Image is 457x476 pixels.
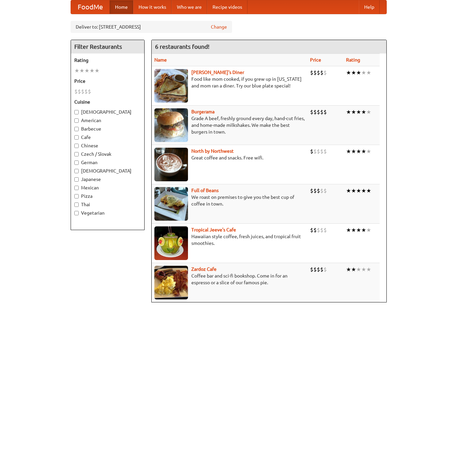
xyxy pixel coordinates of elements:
[351,187,356,194] li: ★
[154,57,167,63] a: Name
[79,67,84,74] li: ★
[74,110,79,114] input: [DEMOGRAPHIC_DATA]
[74,177,79,182] input: Japanese
[351,226,356,234] li: ★
[74,184,141,191] label: Mexican
[361,266,366,273] li: ★
[74,194,79,198] input: Pizza
[346,108,351,116] li: ★
[351,266,356,273] li: ★
[74,159,141,166] label: German
[366,148,371,155] li: ★
[74,134,141,141] label: Cafe
[323,187,327,194] li: $
[366,266,371,273] li: ★
[155,43,210,50] ng-pluralize: 6 restaurants found!
[310,108,313,116] li: $
[320,108,323,116] li: $
[74,88,78,95] li: $
[207,0,247,14] a: Recipe videos
[323,226,327,234] li: $
[346,266,351,273] li: ★
[84,67,89,74] li: ★
[310,266,313,273] li: $
[366,187,371,194] li: ★
[74,109,141,115] label: [DEMOGRAPHIC_DATA]
[74,186,79,190] input: Mexican
[313,148,317,155] li: $
[313,69,317,76] li: $
[317,187,320,194] li: $
[211,24,227,30] a: Change
[88,88,91,95] li: $
[323,148,327,155] li: $
[74,144,79,148] input: Chinese
[351,108,356,116] li: ★
[154,194,305,207] p: We roast on premises to give you the best cup of coffee in town.
[74,78,141,84] h5: Price
[74,210,141,216] label: Vegetarian
[74,135,79,140] input: Cafe
[346,226,351,234] li: ★
[74,142,141,149] label: Chinese
[323,266,327,273] li: $
[320,226,323,234] li: $
[320,148,323,155] li: $
[356,148,361,155] li: ★
[366,108,371,116] li: ★
[74,176,141,183] label: Japanese
[74,67,79,74] li: ★
[310,57,321,63] a: Price
[361,69,366,76] li: ★
[317,266,320,273] li: $
[110,0,133,14] a: Home
[81,88,84,95] li: $
[74,160,79,165] input: German
[191,148,234,154] b: North by Northwest
[356,187,361,194] li: ★
[320,187,323,194] li: $
[361,148,366,155] li: ★
[74,203,79,207] input: Thai
[78,88,81,95] li: $
[356,266,361,273] li: ★
[191,70,244,75] a: [PERSON_NAME]'s Diner
[351,69,356,76] li: ★
[191,109,215,114] a: Burgerama
[154,115,305,135] p: Grade A beef, freshly ground every day, hand-cut fries, and home-made milkshakes. We make the bes...
[366,226,371,234] li: ★
[84,88,88,95] li: $
[191,227,236,232] b: Tropical Jeeve's Cafe
[313,266,317,273] li: $
[356,226,361,234] li: ★
[361,187,366,194] li: ★
[346,57,360,63] a: Rating
[154,148,188,181] img: north.jpg
[154,266,188,299] img: zardoz.jpg
[317,148,320,155] li: $
[74,168,141,174] label: [DEMOGRAPHIC_DATA]
[313,187,317,194] li: $
[317,108,320,116] li: $
[74,57,141,64] h5: Rating
[356,108,361,116] li: ★
[154,226,188,260] img: jeeves.jpg
[317,69,320,76] li: $
[154,76,305,89] p: Food like mom cooked, if you grew up in [US_STATE] and mom ran a diner. Try our blue plate special!
[323,69,327,76] li: $
[133,0,172,14] a: How it works
[74,152,79,156] input: Czech / Slovak
[94,67,100,74] li: ★
[154,69,188,103] img: sallys.jpg
[361,108,366,116] li: ★
[74,127,79,131] input: Barbecue
[154,187,188,221] img: beans.jpg
[71,40,144,53] h4: Filter Restaurants
[74,118,79,123] input: American
[74,117,141,124] label: American
[191,266,217,272] a: Zardoz Cafe
[313,226,317,234] li: $
[71,21,232,33] div: Deliver to: [STREET_ADDRESS]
